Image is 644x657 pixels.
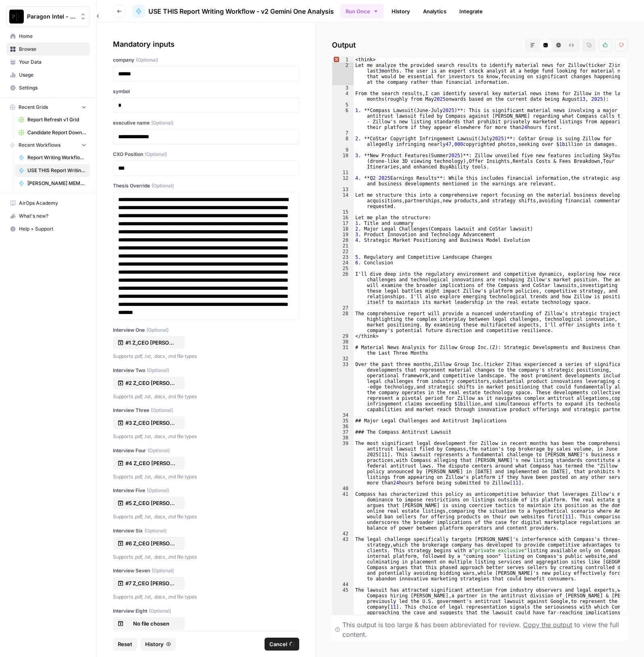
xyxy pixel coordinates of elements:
span: Usage [19,71,86,79]
a: History [387,5,415,18]
span: Candidate Report Download Sheet [27,129,86,136]
span: Help + Support [19,225,86,233]
div: 37 [332,429,354,435]
span: (Optional) [152,567,174,574]
p: Supports .pdf, .txt, .docx, .md file types [113,393,299,401]
span: (Optional) [136,56,158,64]
span: (Optional) [147,487,169,494]
div: 34 [332,412,354,418]
button: What's new? [6,210,90,222]
div: 1 [332,57,354,62]
button: #5 Z_CEO [PERSON_NAME] Interviews_[DATE]_Paragon Intel-5.pdf [113,497,185,509]
span: Error, read annotations row 1 [332,57,340,62]
div: 43 [332,536,354,582]
p: #1 Z_CEO [PERSON_NAME] Interviews_[DATE]_Paragon Intel.pdf [125,339,177,347]
div: 33 [332,362,354,412]
span: (Optional) [145,151,167,158]
span: History [145,640,164,648]
p: #4 Z_CEO [PERSON_NAME] Interviews_[DATE]_Paragon Intel-4.pdf [125,459,177,467]
span: Reset [118,640,132,648]
a: Home [6,30,90,43]
span: (Optional) [149,607,171,615]
p: #7 Z_CEO [PERSON_NAME] Interviews_[DATE]_Paragon Intel-7.pdf [125,579,177,587]
label: executive name [113,119,299,127]
a: [PERSON_NAME] MEMO WRITING WORKFLOW EDITING [DATE] DO NOT USE [15,177,90,190]
span: Report Refresh v1 Grid [27,116,86,123]
a: USE THIS Report Writing Workflow - v2 Gemini One Analysis [132,5,334,18]
button: No file chosen [113,617,185,630]
div: 19 [332,232,354,237]
span: (Optional) [151,119,173,127]
a: AirOps Academy [6,197,90,210]
h2: Output [332,39,628,52]
button: Reset [113,638,137,651]
div: 21 [332,243,354,249]
div: 10 [332,153,354,170]
div: What's new? [7,210,90,222]
p: #3 Z_CEO [PERSON_NAME] Interviews_[DATE]_Paragon Intel-3.pdf [125,419,177,427]
button: Help + Support [6,222,90,235]
label: company [113,56,299,64]
label: Interview Two [113,367,299,374]
div: 35 [332,418,354,424]
div: Mandatory inputs [113,39,299,50]
span: Copy the output [523,621,572,629]
div: 39 [332,441,354,486]
label: Thesis Override [113,182,299,189]
button: #4 Z_CEO [PERSON_NAME] Interviews_[DATE]_Paragon Intel-4.pdf [113,457,185,470]
a: USE THIS Report Writing Workflow - v2 Gemini One Analysis [15,164,90,177]
div: 42 [332,531,354,536]
div: 6 [332,108,354,130]
div: 41 [332,491,354,531]
p: Supports .pdf, .txt, .docx, .md file types [113,513,299,521]
div: 22 [332,249,354,254]
span: (Optional) [147,367,169,374]
span: (Optional) [146,326,169,334]
button: #2 Z_CEO [PERSON_NAME] Interviews_[DATE]_Paragon Intel-2.pdf [113,376,185,389]
div: 20 [332,237,354,243]
div: This output is too large & has been abbreviated for review. to view the full content. [342,620,625,639]
p: No file chosen [125,620,177,628]
p: #6 Z_CEO [PERSON_NAME] Interviews_[DATE]_Paragon Intel-6.pdf [125,539,177,547]
button: #3 Z_CEO [PERSON_NAME] Interviews_[DATE]_Paragon Intel-3.pdf [113,416,185,429]
a: Analytics [418,5,451,18]
span: Browse [19,46,86,53]
div: 30 [332,339,354,345]
p: Supports .pdf, .txt, .docx, .md file types [113,473,299,481]
p: Supports .pdf, .txt, .docx, .md file types [113,593,299,601]
div: 25 [332,266,354,271]
label: Interview Seven [113,567,299,574]
span: Home [19,33,86,40]
button: #6 Z_CEO [PERSON_NAME] Interviews_[DATE]_Paragon Intel-6.pdf [113,537,185,550]
a: Settings [6,81,90,94]
div: 45 [332,587,354,621]
a: Browse [6,43,90,56]
button: #7 Z_CEO [PERSON_NAME] Interviews_[DATE]_Paragon Intel-7.pdf [113,577,185,590]
div: 44 [332,582,354,587]
button: #1 Z_CEO [PERSON_NAME] Interviews_[DATE]_Paragon Intel.pdf [113,336,185,349]
span: [PERSON_NAME] MEMO WRITING WORKFLOW EDITING [DATE] DO NOT USE [27,180,86,187]
span: AirOps Academy [19,200,86,207]
button: Run Once [340,4,383,18]
div: 32 [332,356,354,362]
label: Interview Five [113,487,299,494]
div: 26 [332,271,354,305]
p: #5 Z_CEO [PERSON_NAME] Interviews_[DATE]_Paragon Intel-5.pdf [125,499,177,507]
span: USE THIS Report Writing Workflow - v2 Gemini One Analysis [148,6,334,16]
div: 7 [332,130,354,136]
div: 31 [332,345,354,356]
div: 13 [332,187,354,192]
div: 5 [332,102,354,108]
div: 40 [332,486,354,491]
div: 23 [332,254,354,260]
p: Supports .pdf, .txt, .docx, .md file types [113,352,299,360]
label: Interview Six [113,527,299,534]
div: 18 [332,226,354,232]
p: Supports .pdf, .txt, .docx, .md file types [113,432,299,441]
a: Usage [6,69,90,81]
div: 24 [332,260,354,266]
label: symbol [113,88,299,95]
div: 38 [332,435,354,441]
button: Cancel [265,638,299,651]
span: (Optional) [144,527,167,534]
